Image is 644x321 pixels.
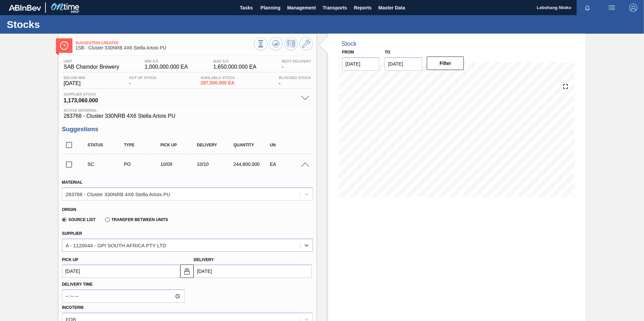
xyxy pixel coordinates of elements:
[213,64,256,70] span: 1,650,000.000 EA
[342,50,354,55] label: From
[385,50,390,55] label: to
[269,37,283,50] button: Update Chart
[323,4,347,12] span: Transports
[159,143,199,147] div: Pick up
[342,40,357,47] div: Stock
[299,37,313,50] button: Go to Master Data / General
[62,280,185,289] label: Delivery Time
[129,76,157,80] span: Out Of Stock
[62,217,96,222] label: Source List
[62,126,313,133] h3: Suggestions
[62,264,180,278] input: mm/dd/yyyy
[268,143,309,147] div: UN
[66,191,170,197] div: 283768 - Cluster 330NRB 4X6 Stella Artois PU
[75,45,254,50] span: 1SB - Cluster 330NRB 4X6 Stella Artois PU
[144,59,188,63] span: MIN S.P.
[60,41,68,50] img: Ícone
[62,180,83,185] label: Material
[260,4,280,12] span: Planning
[64,59,119,63] span: Unit
[194,264,312,278] input: mm/dd/yyyy
[342,57,380,71] input: mm/dd/yyyy
[86,162,127,167] div: Suggestion Created
[629,4,637,12] img: Logout
[284,37,298,50] button: Schedule Inventory
[64,96,298,103] span: 1,173,060.000
[7,21,126,28] h1: Stocks
[64,113,311,119] span: 283768 - Cluster 330NRB 4X6 Stella Artois PU
[232,143,272,147] div: Quantity
[66,242,166,248] div: A - 1120044 - GPI SOUTH AFRICA PTY LTD
[75,41,254,45] span: Suggestion Created
[64,76,85,80] span: Below Min
[608,4,616,12] img: userActions
[378,4,405,12] span: Master Data
[62,257,78,262] label: Pick up
[9,5,41,11] img: TNhmsLtSVTkK8tSr43FrP2fwEKptu5GPRR3wAAAABJRU5ErkJggg==
[287,4,316,12] span: Management
[427,57,464,70] button: Filter
[195,143,236,147] div: Delivery
[62,231,82,236] label: Supplier
[122,162,163,167] div: Purchase order
[254,37,267,50] button: Stocks Overview
[200,76,235,80] span: Available Stock
[159,162,199,167] div: 10/09/2025
[194,257,214,262] label: Delivery
[239,4,254,12] span: Tasks
[354,4,372,12] span: Reports
[180,264,194,278] button: locked
[64,80,85,86] span: [DATE]
[213,59,256,63] span: MAX S.P.
[62,305,84,310] label: Incoterm
[64,108,311,112] span: Active Material
[280,59,313,70] div: -
[277,76,313,86] div: -
[577,3,598,12] button: Notifications
[232,162,272,167] div: 244,800.000
[385,57,422,71] input: mm/dd/yyyy
[64,64,119,70] span: SAB Chamdor Brewery
[195,162,236,167] div: 10/10/2025
[64,92,298,96] span: Supplier Stock
[127,76,159,86] div: -
[62,207,76,212] label: Origin
[279,76,311,80] span: Blocked Stock
[144,64,188,70] span: 1,000,000.000 EA
[282,59,311,63] span: Next Delivery
[122,143,163,147] div: Type
[105,217,168,222] label: Transfer between Units
[268,162,309,167] div: EA
[86,143,127,147] div: Status
[200,80,235,85] span: 297,500.000 EA
[183,267,191,275] img: locked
